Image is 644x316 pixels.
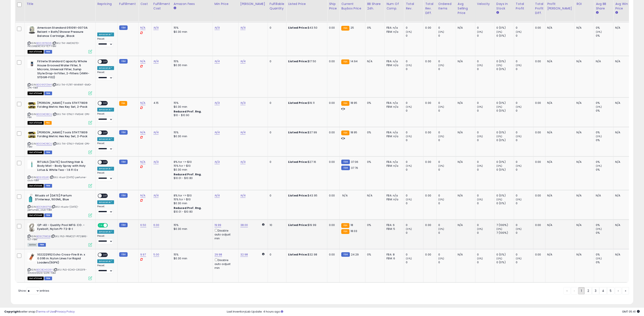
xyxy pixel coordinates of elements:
[477,160,494,164] div: 0
[516,26,533,30] div: 0
[406,2,422,11] div: Total Rev.
[36,83,52,87] a: B00910TZM4
[592,287,599,294] a: 3
[240,130,246,135] a: N/A
[288,160,324,164] div: $27.16
[496,34,514,38] div: 0 (0%)
[28,59,36,68] img: 410FxTiMg6L._SL40_.jpg
[174,110,202,113] b: Reduced Prof. Rng.
[516,64,522,67] small: (0%)
[458,131,472,134] div: N/A
[367,26,381,30] div: 0%
[596,34,613,38] div: 0%
[596,138,613,142] div: 0%
[36,235,50,238] a: B09CT1XKSB
[341,131,349,135] small: FBA
[438,26,456,30] div: 0
[28,101,36,110] img: 51Z9fNbw0UL._SL40_.jpg
[406,138,423,142] div: 0
[44,151,52,154] span: FBM
[288,101,324,105] div: $19.11
[174,101,209,105] div: 15%
[28,83,92,89] span: | SKU: THI-FLTRT-WHRWF-6MO-2PK-FBM
[28,223,36,232] img: 41J2ew8uI6L._SL40_.jpg
[406,64,412,67] small: (0%)
[477,67,494,71] div: 0
[386,59,401,63] div: FBA: n/a
[576,131,591,134] div: N/A
[288,59,324,63] div: $17.50
[97,167,114,171] div: Amazon AI *
[477,101,494,105] div: 0
[477,30,483,34] small: (0%)
[36,268,53,272] a: B0CBCHG28Y
[37,59,90,81] b: Filtrete Standard Capacity Whole House Grooved Water Filter, 5 Microns, Universal Filter, Sump St...
[496,101,514,105] div: 0 (0%)
[341,160,350,164] small: FBM
[425,101,433,105] div: 0.00
[367,131,381,134] div: 0%
[288,130,308,134] b: Listed Price:
[458,2,473,15] div: Avg Selling Price
[140,26,145,30] a: N/A
[438,109,456,113] div: 0
[240,160,246,164] a: N/A
[496,64,502,67] small: (0%)
[596,26,613,30] div: 0%
[535,2,544,15] div: Total Profit Diff.
[329,2,338,11] div: Ship Price
[270,59,283,63] div: 0
[547,131,571,134] div: N/A
[140,252,146,257] a: 9.97
[28,59,92,95] div: ASIN:
[44,121,52,125] span: FBA
[28,26,36,34] img: 415dB73HSPL._SL40_.jpg
[438,64,444,67] small: (0%)
[270,26,283,30] div: 0
[140,101,145,105] a: N/A
[406,59,423,63] div: 0
[438,138,456,142] div: 0
[477,131,494,134] div: 0
[351,101,357,105] span: 18.95
[341,59,349,64] small: FBA
[119,130,128,135] small: FBM
[153,26,159,30] a: N/A
[547,26,571,30] div: N/A
[341,166,350,170] small: FBM
[174,164,209,168] div: 15% for > $10
[36,41,52,45] a: B0026T6DI6
[28,50,44,54] span: All listings that are currently out of stock and unavailable for purchase on Amazon
[386,30,401,34] div: FBM: n/a
[240,252,248,257] a: 32.98
[596,2,612,11] div: Avg BB Share
[458,160,472,164] div: N/A
[406,109,423,113] div: 0
[102,131,109,134] span: OFF
[215,160,220,164] a: N/A
[174,114,209,117] div: $10 - $10.90
[37,131,90,140] b: [PERSON_NAME] Tools STHT71839 Folding Metric Hex Key Set, 2-Pack
[351,59,358,63] span: 14.94
[615,11,618,15] small: Avg Win Price.
[215,223,221,227] a: 19.99
[270,2,284,11] div: Fulfillable Quantity
[516,34,533,38] div: 0
[37,26,90,39] b: American Standard 051091-0070A Reliant + Bath/Shower Pressure Balance Cartridge , Black
[596,101,613,105] div: 0%
[329,160,336,164] div: 0.00
[516,164,522,168] small: (0%)
[367,160,381,164] div: 0%
[458,26,472,30] div: N/A
[97,71,114,81] div: Preset:
[547,101,571,105] div: N/A
[477,138,494,142] div: 0
[607,287,614,294] a: 5
[140,160,145,164] a: N/A
[140,223,146,227] a: 6.50
[496,105,502,109] small: (0%)
[119,160,128,164] small: FBM
[28,131,92,154] div: ASIN:
[56,310,75,314] a: Privacy Policy
[270,131,283,134] div: 0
